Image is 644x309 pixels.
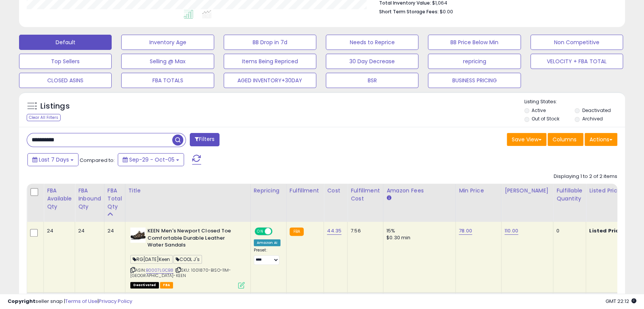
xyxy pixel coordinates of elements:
small: Amazon Fees. [386,195,391,202]
label: Archived [582,115,603,122]
a: 78.00 [459,227,472,235]
button: Top Sellers [19,54,112,69]
div: 24 [78,227,98,234]
div: 0 [556,227,580,234]
span: OFF [271,228,283,235]
button: AGED INVENTORY+30DAY [224,73,316,88]
span: All listings that are unavailable for purchase on Amazon for any reason other than out-of-stock [130,282,159,288]
button: BSR [326,73,418,88]
strong: Copyright [8,298,35,305]
b: Listed Price: [589,227,624,234]
span: Compared to: [80,157,115,164]
small: FBA [290,227,304,236]
button: BB Drop in 7d [224,35,316,50]
div: Min Price [459,187,498,195]
a: 110.00 [505,227,518,235]
div: 24 [47,227,69,234]
h5: Listings [40,101,70,112]
b: Short Term Storage Fees: [379,8,439,15]
div: Amazon AI [254,239,280,246]
div: Repricing [254,187,283,195]
span: 2025-10-13 22:12 GMT [606,298,636,305]
a: Privacy Policy [99,298,132,305]
button: BUSINESS PRICING [428,73,521,88]
button: FBA TOTALS [121,73,214,88]
button: Sep-29 - Oct-05 [118,153,184,166]
div: Fulfillment Cost [351,187,380,203]
button: VELOCITY + FBA TOTAL [530,54,623,69]
button: Filters [190,133,219,146]
div: Fulfillment [290,187,320,195]
div: FBA Available Qty [47,187,72,211]
div: FBA Total Qty [107,187,122,211]
a: B0007LGCB8 [146,267,174,274]
button: Save View [507,133,546,146]
div: Amazon Fees [386,187,452,195]
label: Out of Stock [532,115,559,122]
span: | SKU: 1001870-BISO-11M-[GEOGRAPHIC_DATA]-KEEN [130,267,231,279]
span: ON [255,228,265,235]
div: Cost [327,187,344,195]
button: Last 7 Days [27,153,78,166]
div: [PERSON_NAME] [505,187,550,195]
button: BB Price Below Min [428,35,521,50]
div: FBA inbound Qty [78,187,101,211]
button: Needs to Reprice [326,35,418,50]
button: CLOSED ASINS [19,73,112,88]
span: COOL J's [173,255,202,264]
button: Items Being Repriced [224,54,316,69]
div: Displaying 1 to 2 of 2 items [554,173,617,180]
button: Columns [548,133,583,146]
div: 7.56 [351,227,377,234]
div: Title [128,187,247,195]
button: Default [19,35,112,50]
span: Sep-29 - Oct-05 [129,156,175,163]
span: Columns [553,136,577,143]
b: KEEN Men's Newport Closed Toe Comfortable Durable Leather Water Sandals [147,227,240,251]
div: Fulfillable Quantity [556,187,583,203]
a: 44.35 [327,227,341,235]
div: Clear All Filters [27,114,61,121]
button: repricing [428,54,521,69]
a: Terms of Use [65,298,98,305]
div: Preset: [254,248,280,265]
div: 24 [107,227,119,234]
button: Non Competitive [530,35,623,50]
span: RG[DATE]Keen [130,255,173,264]
label: Deactivated [582,107,611,114]
label: Active [532,107,546,114]
button: Actions [585,133,617,146]
div: $0.30 min [386,234,450,241]
span: Last 7 Days [39,156,69,163]
button: Inventory Age [121,35,214,50]
span: $0.00 [440,8,453,15]
p: Listing States: [524,98,625,106]
button: Selling @ Max [121,54,214,69]
button: 30 Day Decrease [326,54,418,69]
img: 41gzxRP98KL._SL40_.jpg [130,227,146,243]
span: FBA [160,282,173,288]
div: seller snap | | [8,298,132,305]
div: 15% [386,227,450,234]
